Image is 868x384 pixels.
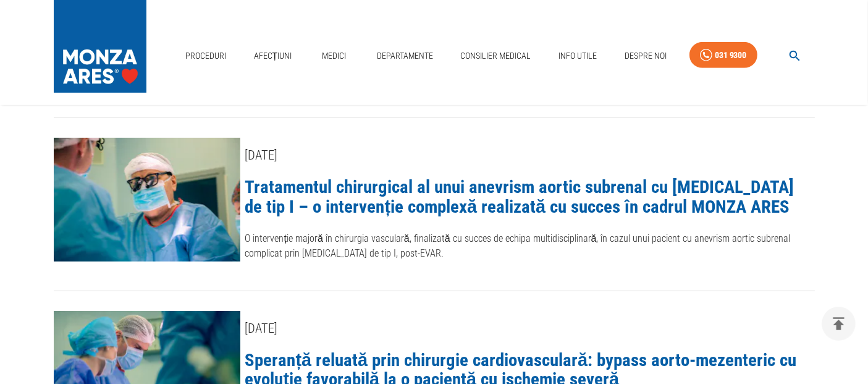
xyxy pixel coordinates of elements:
[245,322,815,336] div: [DATE]
[180,43,231,69] a: Proceduri
[249,43,297,69] a: Afecțiuni
[314,43,354,69] a: Medici
[554,43,602,69] a: Info Utile
[245,148,815,163] div: [DATE]
[689,42,757,69] a: 031 9300
[245,231,815,261] p: O intervenție majoră în chirurgia vasculară, finalizată cu succes de echipa multidisciplinară, în...
[245,176,794,217] a: Tratamentul chirurgical al unui anevrism aortic subrenal cu [MEDICAL_DATA] de tip I – o intervenț...
[715,48,747,63] div: 031 9300
[455,43,536,69] a: Consilier Medical
[822,307,856,341] button: delete
[620,43,672,69] a: Despre Noi
[54,138,240,262] img: Tratamentul chirurgical al unui anevrism aortic subrenal cu endoleak de tip I – o intervenție com...
[372,43,438,69] a: Departamente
